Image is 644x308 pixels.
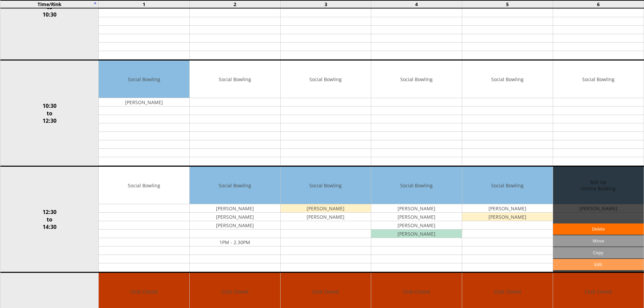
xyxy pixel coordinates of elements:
td: [PERSON_NAME] [371,213,462,221]
td: 12:30 to 14:30 [0,166,99,273]
td: Social Bowling [99,61,189,98]
td: [PERSON_NAME] [281,213,371,221]
td: 3 [280,0,371,8]
td: Social Bowling [99,167,189,204]
td: Social Bowling [281,167,371,204]
td: 4 [371,0,462,8]
td: Time/Rink [0,0,99,8]
td: Social Bowling [371,167,462,204]
a: Edit [553,259,644,270]
input: Copy [553,247,644,258]
td: Social Bowling [190,61,280,98]
a: Delete [553,223,644,235]
td: 1PM - 2.30PM [190,238,280,246]
input: Move [553,235,644,246]
td: 5 [462,0,553,8]
td: [PERSON_NAME] [190,221,280,230]
td: [PERSON_NAME] [462,204,553,213]
td: 10:30 to 12:30 [0,60,99,166]
td: Social Bowling [553,61,644,98]
td: [PERSON_NAME] [462,213,553,221]
td: 6 [553,0,644,8]
td: [PERSON_NAME] [99,98,189,106]
td: [PERSON_NAME] [190,213,280,221]
td: Social Bowling [462,61,553,98]
td: [PERSON_NAME] [371,230,462,238]
td: Social Bowling [281,61,371,98]
td: [PERSON_NAME] [281,204,371,213]
td: Social Bowling [371,61,462,98]
td: 1 [99,0,190,8]
td: Social Bowling [462,167,553,204]
td: 2 [189,0,280,8]
td: [PERSON_NAME] [371,221,462,230]
td: [PERSON_NAME] [371,204,462,213]
td: [PERSON_NAME] [190,204,280,213]
td: Social Bowling [190,167,280,204]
